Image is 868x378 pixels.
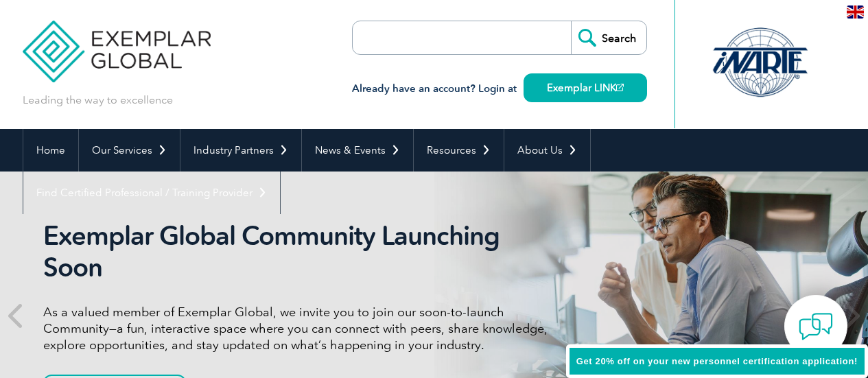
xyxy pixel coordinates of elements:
[524,73,647,102] a: Exemplar LINK
[352,80,647,97] h3: Already have an account? Login at
[23,172,280,214] a: Find Certified Professional / Training Provider
[571,21,646,54] input: Search
[43,220,558,283] h2: Exemplar Global Community Launching Soon
[799,309,833,344] img: contact-chat.png
[43,304,558,353] p: As a valued member of Exemplar Global, we invite you to join our soon-to-launch Community—a fun, ...
[847,5,864,19] img: en
[302,129,413,172] a: News & Events
[23,93,173,108] p: Leading the way to excellence
[79,129,180,172] a: Our Services
[504,129,590,172] a: About Us
[180,129,301,172] a: Industry Partners
[414,129,504,172] a: Resources
[616,84,624,91] img: open_square.png
[23,129,78,172] a: Home
[576,356,858,366] span: Get 20% off on your new personnel certification application!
